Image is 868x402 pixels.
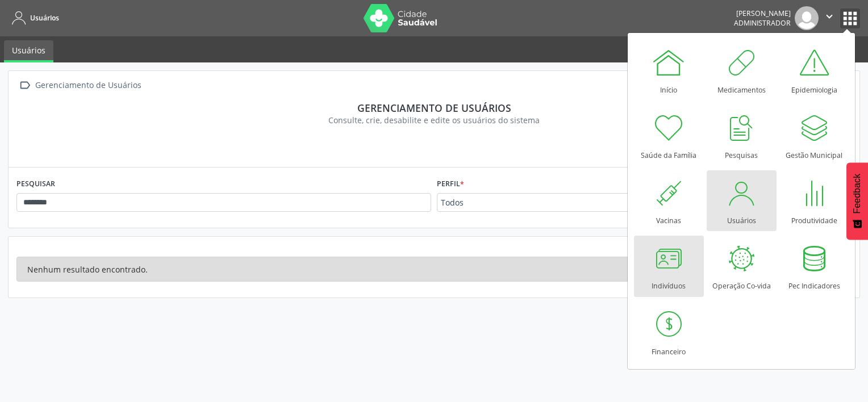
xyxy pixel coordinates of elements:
a:  Gerenciamento de Usuários [16,77,143,94]
a: Epidemiologia [779,40,849,101]
button: apps [840,9,860,28]
label: Perfil [437,175,464,193]
a: Usuários [8,9,59,27]
label: PESQUISAR [16,175,55,193]
div: [PERSON_NAME] [734,9,791,18]
a: Operação Co-vida [707,236,777,296]
a: Início [634,40,704,101]
a: Usuários [707,170,777,231]
span: Todos [441,197,618,208]
a: Produtividade [779,170,849,231]
a: Pec Indicadores [779,236,849,296]
a: Medicamentos [707,40,777,101]
span: Administrador [734,18,791,28]
a: Vacinas [634,170,704,231]
a: Pesquisas [707,105,777,166]
a: Gestão Municipal [779,105,849,166]
button: Feedback - Mostrar pesquisa [846,162,868,240]
div: Gerenciamento de usuários [24,102,844,114]
div: Consulte, crie, desabilite e edite os usuários do sistema [24,114,844,126]
span: Feedback [852,174,862,213]
a: Indivíduos [634,236,704,296]
a: Financeiro [634,301,704,362]
a: Saúde da Família [634,105,704,166]
i:  [16,77,33,94]
img: img [795,6,819,30]
i:  [823,10,836,23]
div: Gerenciamento de Usuários [33,77,143,94]
a: Usuários [4,40,53,62]
div: Nenhum resultado encontrado. [16,257,852,282]
button:  [819,6,840,30]
span: Usuários [30,13,59,23]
